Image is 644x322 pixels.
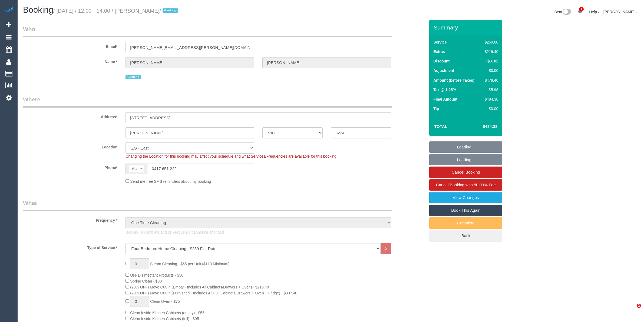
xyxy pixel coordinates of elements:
[23,199,392,211] legend: What
[429,167,502,178] a: Cancel Booking
[150,262,229,266] span: Steam Cleaning - $55 per Unit ($110 Minimum)
[3,5,14,13] img: Automaid Logo
[19,142,121,150] label: Location
[429,192,502,203] a: View Changes
[483,78,498,83] div: $478.40
[434,124,447,129] strong: Total
[126,57,254,68] input: First Name*
[433,106,439,111] label: Tip
[147,163,254,174] input: Phone*
[130,273,183,277] span: Use Disinfectant Products - $30
[436,182,496,187] span: Cancel Booking with 50.00% Fee
[603,10,637,14] a: [PERSON_NAME]
[433,39,447,45] label: Service
[433,78,474,83] label: Amount (before Taxes)
[467,124,497,129] h4: $484.38
[637,304,641,308] span: 2
[262,57,391,68] input: Last Name*
[483,39,498,45] div: $259.00
[130,317,199,321] span: Clean Inside Kitchen Cabinets (full) - $95
[23,95,392,108] legend: Where
[483,106,498,111] div: $0.00
[483,87,498,92] div: $5.98
[483,49,498,54] div: $219.40
[130,291,297,295] span: (20% OFF) Move Out/In (Furnished - Includes All Full Cabinets/Drawers + Oven + Fridge) - $307.40
[130,179,211,184] span: Send me free SMS reminders about my booking
[53,8,180,14] small: / [DATE] / 12:00 - 14:00 / [PERSON_NAME]
[19,57,121,64] label: Name *
[589,10,600,14] a: Help
[126,127,254,138] input: Suburb*
[163,8,178,13] span: Geelong
[434,24,500,31] h3: Summary
[433,58,450,64] label: Discount
[150,299,180,304] span: Clean Oven - $75
[126,154,337,158] span: Changing the Location for this booking may affect your schedule and what Services/Frequencies are...
[562,9,571,16] img: New interface
[331,127,391,138] input: Post Code*
[160,8,180,14] span: /
[130,285,269,289] span: (20% OFF) Move Out/In (Empty - Includes All Cabinets/Drawers + Oven) - $219.40
[483,68,498,73] div: $0.00
[126,230,391,235] p: Booking is complete and its Frequency cannot be changed
[433,97,457,102] label: Final Amount
[19,243,121,250] label: Type of Service *
[19,112,121,119] label: Address*
[626,304,639,317] iframe: Intercom live chat
[19,216,121,223] label: Frequency *
[429,179,502,191] a: Cancel Booking with 50.00% Fee
[554,10,571,14] a: Beta
[23,25,392,37] legend: Who
[579,7,584,11] span: 1
[433,87,456,92] label: Tax @ 1.25%
[483,58,498,64] div: ($0.00)
[130,279,162,283] span: Spring Clean - $80
[433,49,445,54] label: Extras
[429,205,502,216] a: Book This Again
[483,97,498,102] div: $484.38
[130,311,204,315] span: Clean Inside Kitchen Cabinets (empty) - $55
[575,5,585,17] a: 1
[23,5,53,15] span: Booking
[429,230,502,241] a: Back
[19,42,121,49] label: Email*
[126,75,141,79] span: Geelong
[19,163,121,170] label: Phone*
[126,42,254,53] input: Email*
[433,68,454,73] label: Adjustment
